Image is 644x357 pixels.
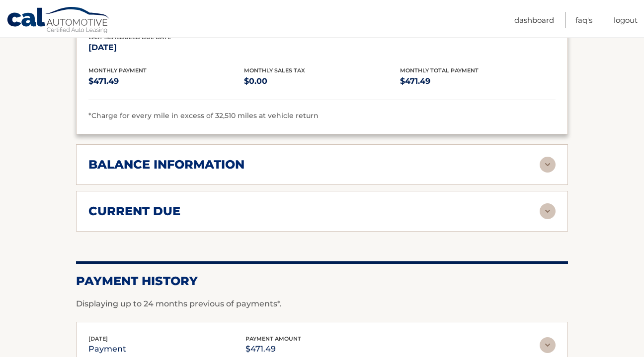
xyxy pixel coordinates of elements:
h2: Payment History [76,274,568,289]
img: accordion-rest.svg [540,203,556,219]
p: [DATE] [88,41,244,55]
span: Monthly Total Payment [400,67,479,74]
span: *Charge for every mile in excess of 32,510 miles at vehicle return [88,111,319,120]
h2: balance information [88,157,244,172]
span: Monthly Payment [88,67,147,74]
p: $0.00 [244,74,400,88]
p: $471.49 [88,74,244,88]
span: Last Scheduled Due Date [88,34,171,41]
a: Logout [614,12,638,28]
span: Monthly Sales Tax [244,67,305,74]
p: $471.49 [400,74,556,88]
p: $471.49 [245,342,301,356]
img: accordion-rest.svg [540,157,556,173]
p: Displaying up to 24 months previous of payments*. [76,298,568,310]
span: payment amount [245,335,301,342]
p: payment [88,342,126,356]
a: Dashboard [514,12,554,28]
a: FAQ's [575,12,592,28]
span: [DATE] [88,335,108,342]
h2: current due [88,204,180,219]
img: accordion-rest.svg [540,337,556,353]
a: Cal Automotive [6,6,111,35]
